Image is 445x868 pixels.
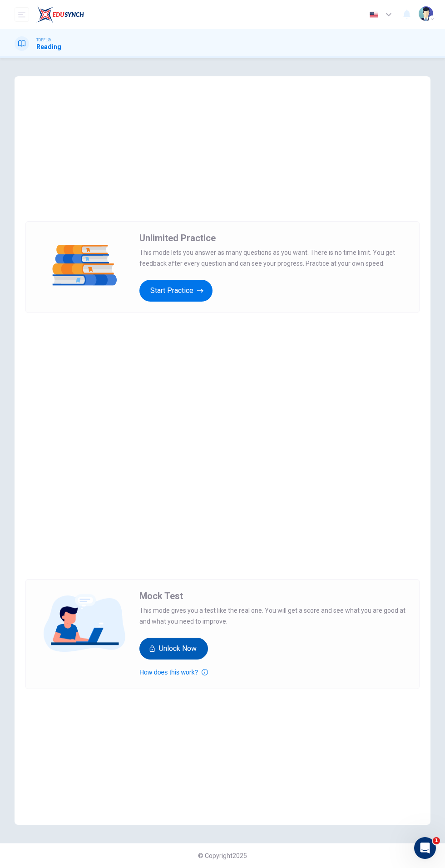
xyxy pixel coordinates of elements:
[419,6,433,21] img: Profile picture
[139,667,208,678] button: How does this work?
[139,605,408,627] span: This mode gives you a test like the real one. You will get a score and see what you are good at a...
[139,638,208,660] button: Unlock Now
[368,11,380,18] img: en
[139,280,213,302] button: Start Practice
[139,233,216,243] span: Unlimited Practice
[139,590,183,601] span: Mock Test
[139,247,408,269] span: This mode lets you answer as many questions as you want. There is no time limit. You get feedback...
[15,7,29,22] button: open mobile menu
[36,5,84,24] img: EduSynch logo
[414,837,436,859] iframe: Intercom live chat
[36,37,51,43] span: TOEFL®
[433,837,440,844] span: 1
[198,852,247,859] span: © Copyright 2025
[36,43,61,50] h1: Reading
